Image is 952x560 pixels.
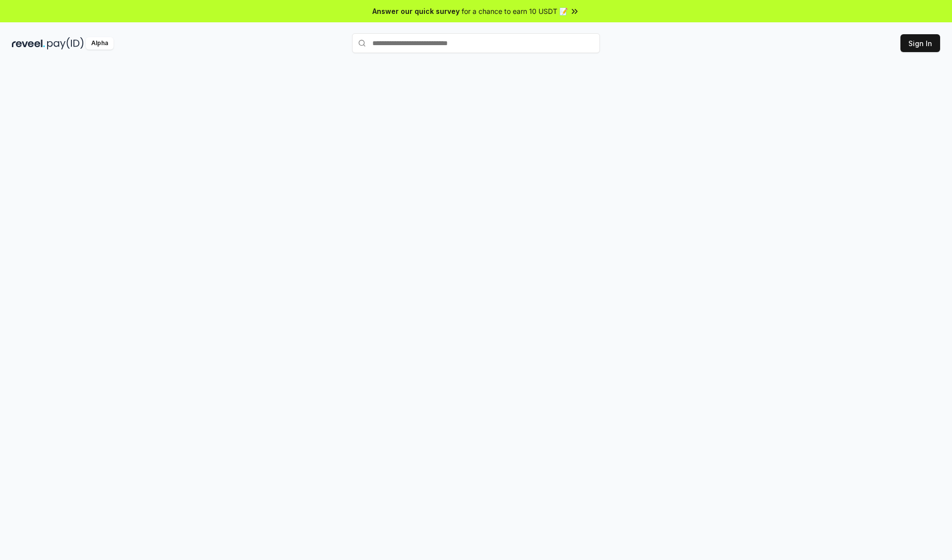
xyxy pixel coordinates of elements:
span: Answer our quick survey [372,6,460,16]
img: reveel_dark [12,37,45,50]
div: Alpha [86,37,114,50]
button: Sign In [900,34,940,52]
img: pay_id [47,37,84,50]
span: for a chance to earn 10 USDT 📝 [462,6,568,16]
